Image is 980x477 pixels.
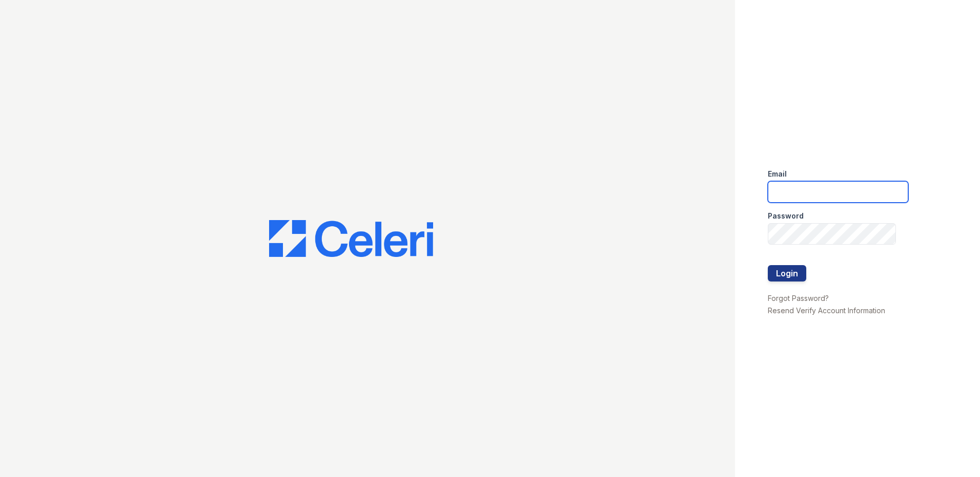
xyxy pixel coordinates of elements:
label: Password [768,211,804,221]
label: Email [768,169,787,179]
img: CE_Logo_Blue-a8612792a0a2168367f1c8372b55b34899dd931a85d93a1a3d3e32e68fde9ad4.png [269,220,433,257]
button: Login [768,265,806,281]
a: Forgot Password? [768,294,829,302]
a: Resend Verify Account Information [768,306,885,315]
